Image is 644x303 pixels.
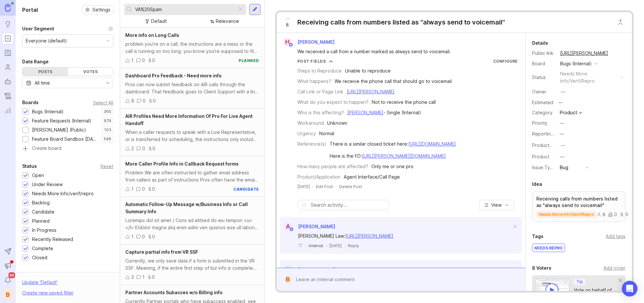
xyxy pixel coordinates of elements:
p: Tip [576,279,583,284]
div: 0 [152,57,155,64]
div: — [557,98,565,107]
div: Workaround [297,120,324,127]
div: Recently Released [32,236,73,243]
div: 0 [143,97,146,104]
a: [PERSON_NAME] [347,110,384,115]
span: Settings [92,7,110,13]
div: Relevance [216,18,239,25]
a: Reporting [2,104,14,116]
div: Unable to reproduce [345,67,391,74]
div: Owner [532,88,555,95]
label: ProductboardID [532,142,567,148]
div: Edit Post [316,184,333,189]
img: Canny Home [5,4,11,11]
div: problem you're on a call, the instructions are a mess or the call is running on too long. you kno... [125,40,259,55]
div: Problem We are often instructed to gather email address from callers as part of instructions Pros... [125,169,259,183]
button: ProductboardID [559,141,567,150]
a: [URL][DOMAIN_NAME] [408,141,456,147]
button: Send to Autopilot [2,246,14,257]
div: Date Range [22,58,49,66]
span: More Caller Profile Info in Callback Request forms [125,161,239,167]
span: Automatic Follow-Up Message w/Business Info or Call Summary Info [125,201,248,214]
div: 0 [142,185,145,193]
div: Delete Post [339,184,362,189]
div: — [561,142,565,149]
div: Planned [32,217,50,225]
div: There is a similar closed ticket here: [330,140,456,148]
div: 0 [142,233,145,240]
div: Call Link or Page Link [297,88,343,95]
div: Under Review [32,181,63,188]
a: Receiving calls from numbers listed as "always send to voicemail"needs more info/verif/repro800 [532,191,625,222]
span: 8 [286,21,289,28]
div: Only me or one pro [371,163,414,170]
div: · [312,184,313,189]
div: · [305,243,306,248]
a: Configure [493,59,518,64]
div: Normal [319,130,334,137]
button: Notifications [2,274,14,286]
div: Reset [101,165,113,168]
a: [URL][PERSON_NAME][DOMAIN_NAME] [362,153,446,159]
div: What do you expect to happen? [297,99,369,106]
div: Add voter [604,264,625,272]
div: Urgency [297,130,316,137]
div: planned [239,58,259,63]
div: 1 [131,57,134,64]
div: Currently, we only save data if a form is submitted in the VR SSF. Meaning, if the entire first s... [125,257,259,272]
div: Loremips dol sit amet / Cons ad elitsed do eiu tempori <u></l> Etdolor magna aliq enim admi ven q... [125,217,259,231]
div: [PERSON_NAME] Law: [298,232,511,240]
time: [DATE] [329,243,342,248]
div: · [344,243,345,248]
div: — [561,88,565,95]
div: Feature Requests (Internal) [32,117,91,124]
span: More info on Long Calls [125,32,179,38]
div: Unknown [327,120,347,127]
label: Issue Type [532,165,556,170]
div: User Segment [22,25,54,33]
div: Pros can now submit feedback on AIR calls through the dashboard. That feedback goes to Client Sup... [125,81,259,95]
a: More Caller Profile Info in Callback Request formsProblem We are often instructed to gather email... [120,156,264,197]
svg: toggle icon [102,80,113,86]
div: Status [532,74,555,81]
div: Agent Interface/Call Page [344,173,400,181]
div: Select All [93,101,113,104]
div: 8 Voters [532,264,551,272]
div: Bugs (Internal) [32,108,64,115]
div: We received a call from a number marked as always send to voicemail. [297,48,512,55]
span: Dashboard Pro Feedback - Need more info [125,73,222,78]
p: 974 [104,118,111,123]
label: Priority [532,120,547,126]
span: [PERSON_NAME] [298,267,335,272]
span: [PERSON_NAME] [297,39,335,45]
div: 3 [131,274,134,281]
div: 1 [142,274,145,281]
label: Reporting Team [532,131,567,136]
button: Announcements [2,260,14,272]
span: Partner Accounts Subacces w/o Billing info [125,290,223,295]
div: Needs More Info/verif/repro [32,190,94,197]
div: Public link [532,50,555,57]
div: In Progress [32,227,56,234]
span: AIR Profiles Need More Information Of Pro For Live Agent Handoff [125,113,253,126]
a: Automatic Follow-Up Message w/Business Info or Call Summary InfoLoremips dol sit amet / Cons ad e... [120,197,264,245]
div: Feature Board Sandbox [DATE] [32,136,98,143]
div: Backlog [32,199,50,206]
div: Tags [532,232,543,240]
div: Update ' Default ' [22,279,57,289]
div: We receive the phone call that should go to voicemail [335,78,452,85]
button: Settings [82,5,113,14]
div: Post Fields [297,58,326,64]
a: [URL][PERSON_NAME] [345,233,393,239]
button: B [2,289,14,300]
div: 1 [131,185,134,193]
div: Complete [32,245,53,252]
div: Companies [22,272,48,279]
img: member badge [289,227,294,232]
h1: Portal [22,6,38,14]
a: Dashboard Pro Feedback - Need more infoPros can now submit feedback on AIR calls through the dash... [120,68,264,109]
div: A [284,222,292,231]
p: 596 [103,136,111,142]
a: A[PERSON_NAME] [280,222,335,231]
div: Receiving calls from numbers listed as "always send to voicemail" [297,18,505,27]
